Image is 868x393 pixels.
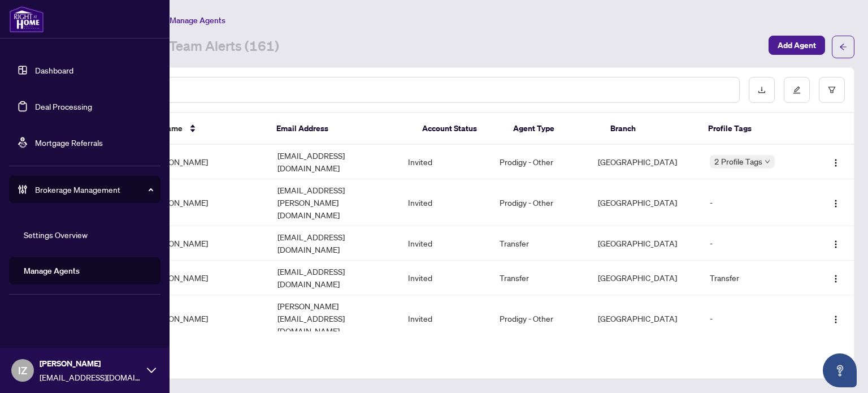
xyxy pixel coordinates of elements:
span: download [758,86,766,94]
td: - [701,226,812,261]
td: [GEOGRAPHIC_DATA] [589,261,701,295]
td: [EMAIL_ADDRESS][PERSON_NAME][DOMAIN_NAME] [268,179,399,226]
button: Logo [827,269,845,287]
span: Add Agent [778,36,816,54]
td: [PERSON_NAME] [138,226,268,261]
span: arrow-left [839,43,847,51]
img: Logo [831,315,840,324]
a: Team Alerts (161) [169,37,279,57]
button: Logo [827,193,845,211]
td: [PERSON_NAME] [138,295,268,342]
span: IZ [18,362,27,378]
td: Prodigy - Other [491,295,588,342]
button: filter [819,77,845,103]
th: Account Status [413,113,504,145]
img: Logo [831,274,840,283]
span: [PERSON_NAME] [40,357,141,370]
td: [PERSON_NAME] [138,179,268,226]
button: edit [784,77,810,103]
th: Agent Type [504,113,601,145]
a: Manage Agents [24,266,80,276]
td: [GEOGRAPHIC_DATA] [589,179,701,226]
span: edit [793,86,801,94]
td: - [701,295,812,342]
td: Transfer [491,261,588,295]
td: Invited [399,295,491,342]
td: Invited [399,261,491,295]
span: Manage Agents [170,15,225,25]
span: filter [828,86,836,94]
th: Profile Tags [699,113,809,145]
a: Settings Overview [24,230,88,240]
td: [EMAIL_ADDRESS][DOMAIN_NAME] [268,261,399,295]
td: [GEOGRAPHIC_DATA] [589,295,701,342]
td: Prodigy - Other [491,145,588,179]
button: Open asap [823,353,857,387]
img: Logo [831,240,840,249]
a: Deal Processing [35,101,92,111]
button: Logo [827,309,845,327]
th: Full Name [137,113,267,145]
button: download [749,77,775,103]
button: Add Agent [769,36,825,55]
td: - [701,179,812,226]
td: [GEOGRAPHIC_DATA] [589,226,701,261]
td: [GEOGRAPHIC_DATA] [589,145,701,179]
td: Invited [399,179,491,226]
th: Email Address [267,113,413,145]
img: Logo [831,158,840,167]
td: Invited [399,226,491,261]
td: [PERSON_NAME][EMAIL_ADDRESS][DOMAIN_NAME] [268,295,399,342]
td: [PERSON_NAME] [138,145,268,179]
td: [PERSON_NAME] [138,261,268,295]
img: Logo [831,199,840,208]
span: [EMAIL_ADDRESS][DOMAIN_NAME] [40,371,141,383]
button: Logo [827,153,845,171]
td: Prodigy - Other [491,179,588,226]
td: [EMAIL_ADDRESS][DOMAIN_NAME] [268,145,399,179]
img: logo [9,6,44,33]
a: Dashboard [35,65,73,75]
span: 2 Profile Tags [714,155,762,168]
td: Transfer [491,226,588,261]
td: Transfer [701,261,812,295]
th: Branch [601,113,698,145]
a: Mortgage Referrals [35,137,103,148]
span: down [765,159,770,165]
td: [EMAIL_ADDRESS][DOMAIN_NAME] [268,226,399,261]
button: Logo [827,234,845,252]
span: Brokerage Management [35,183,153,196]
td: Invited [399,145,491,179]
